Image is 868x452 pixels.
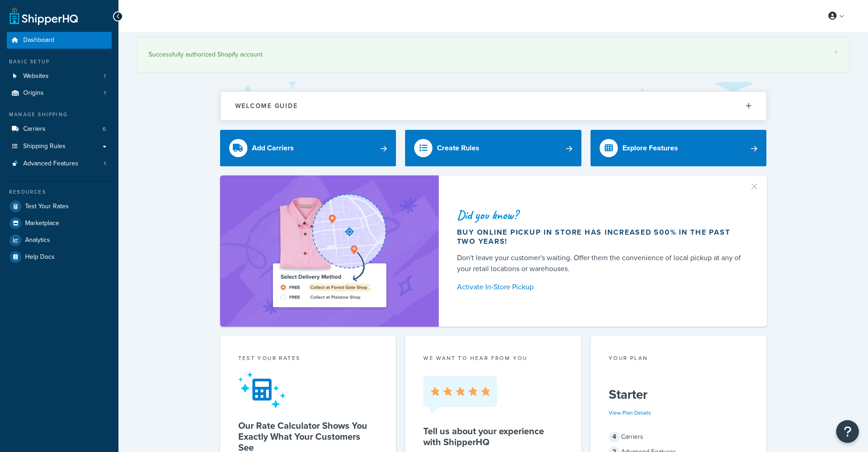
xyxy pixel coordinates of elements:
div: Don't leave your customer's waiting. Offer them the convenience of local pickup at any of your re... [457,252,745,274]
span: Shipping Rules [23,143,66,150]
h5: Tell us about your experience with ShipperHQ [423,426,563,447]
a: Explore Features [591,130,767,166]
a: Marketplace [7,215,112,231]
div: Successfully authorized Shopify account [149,48,838,61]
div: Create Rules [437,142,479,154]
li: Advanced Features [7,155,112,172]
a: Advanced Features1 [7,155,112,172]
button: Open Resource Center [836,420,859,443]
div: Buy online pickup in store has increased 500% in the past two years! [457,228,745,246]
a: Carriers6 [7,121,112,138]
span: Advanced Features [23,160,78,168]
p: we want to hear from you [423,354,563,362]
a: View Plan Details [609,409,651,417]
div: Explore Features [622,142,678,154]
div: Carriers [609,431,749,443]
span: 1 [104,89,106,97]
span: 6 [103,125,106,133]
h5: Starter [609,387,749,402]
a: Shipping Rules [7,138,112,155]
div: Manage Shipping [7,111,112,118]
a: Dashboard [7,32,112,49]
span: Websites [23,72,49,80]
span: 4 [609,431,620,442]
span: Analytics [25,236,50,244]
span: 1 [104,160,106,168]
li: Carriers [7,121,112,138]
span: Test Your Rates [25,203,69,211]
a: Test Your Rates [7,198,112,215]
div: Did you know? [457,209,745,221]
div: Basic Setup [7,58,112,66]
div: Resources [7,188,112,196]
span: Help Docs [25,253,55,261]
span: Dashboard [23,36,54,44]
li: Websites [7,68,112,85]
span: Marketplace [25,220,59,227]
img: ad-shirt-map-b0359fc47e01cab431d101c4b569394f6a03f54285957d908178d52f29eb9668.png [247,189,412,313]
a: Activate In-Store Pickup [457,281,745,293]
a: Websites1 [7,68,112,85]
li: Origins [7,85,112,102]
div: Your Plan [609,354,749,365]
span: Carriers [23,125,46,133]
a: Analytics [7,232,112,248]
span: 1 [104,72,106,80]
a: Help Docs [7,249,112,265]
span: Origins [23,89,44,97]
div: Add Carriers [252,142,294,154]
a: × [834,48,838,56]
h2: Welcome Guide [235,103,298,109]
a: Add Carriers [220,130,396,166]
a: Origins1 [7,85,112,102]
button: Welcome Guide [221,92,766,120]
div: Test your rates [238,354,378,365]
a: Create Rules [405,130,581,166]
